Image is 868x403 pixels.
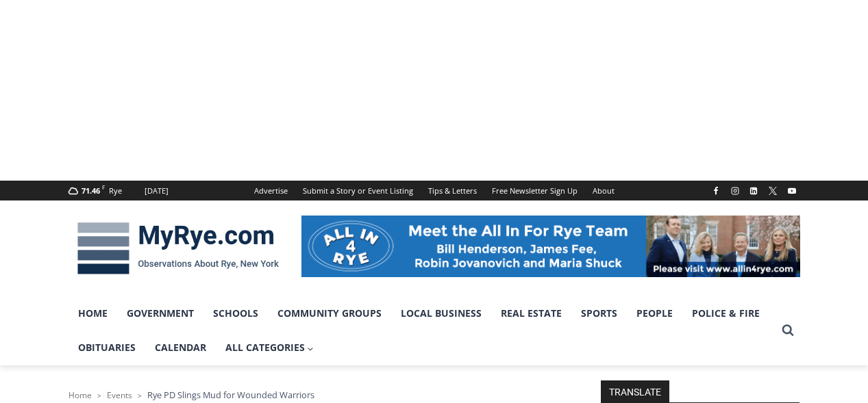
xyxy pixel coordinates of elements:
[627,296,682,330] a: People
[69,296,117,330] a: Home
[784,183,800,199] a: YouTube
[765,183,781,199] a: X
[601,380,669,402] strong: TRANSLATE
[268,296,391,330] a: Community Groups
[247,181,622,200] nav: Secondary Navigation
[69,296,776,365] nav: Primary Navigation
[107,389,132,401] a: Events
[484,181,585,200] a: Free Newsletter Sign Up
[117,296,203,330] a: Government
[82,185,100,196] span: 71.46
[295,181,421,200] a: Submit a Story or Event Listing
[708,183,724,199] a: Facebook
[69,389,92,401] a: Home
[138,391,142,400] span: >
[69,213,288,284] img: MyRye.com
[745,183,762,199] a: Linkedin
[585,181,622,200] a: About
[97,391,101,400] span: >
[301,216,800,277] img: All in for Rye
[109,185,122,197] div: Rye
[69,388,565,402] nav: Breadcrumbs
[145,185,169,197] div: [DATE]
[776,318,800,343] button: View Search Form
[571,296,627,330] a: Sports
[203,296,268,330] a: Schools
[225,340,314,355] span: All Categories
[682,296,769,330] a: Police & Fire
[727,183,743,199] a: Instagram
[491,296,571,330] a: Real Estate
[102,183,105,191] span: F
[147,389,314,401] span: Rye PD Slings Mud for Wounded Warriors
[391,296,491,330] a: Local Business
[216,330,324,365] a: All Categories
[247,181,295,200] a: Advertise
[421,181,484,200] a: Tips & Letters
[69,330,145,365] a: Obituaries
[145,330,216,365] a: Calendar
